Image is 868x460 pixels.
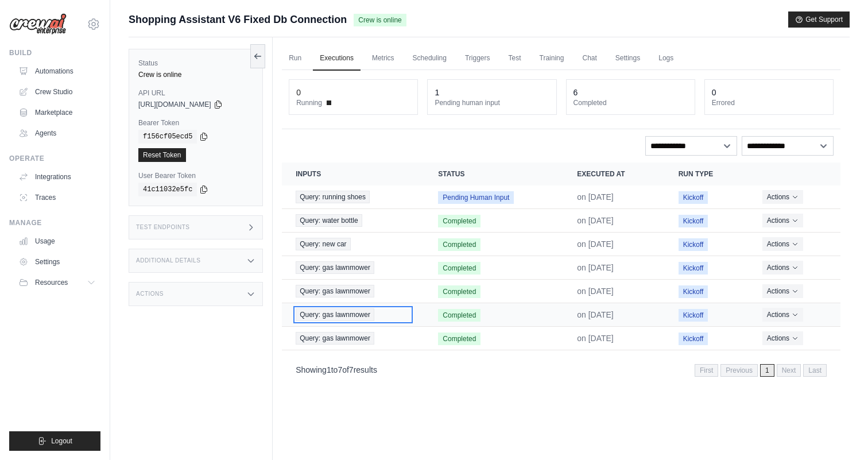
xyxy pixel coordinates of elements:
[9,154,100,163] div: Operate
[296,332,410,345] a: View execution details for Query
[9,48,100,57] div: Build
[760,364,774,377] span: 1
[136,291,164,297] h3: Actions
[575,47,603,71] a: Chat
[35,278,68,287] span: Resources
[14,124,100,142] a: Agents
[577,334,614,343] time: August 26, 2025 at 11:13 EDT
[762,261,803,275] button: Actions for execution
[129,11,347,28] span: Shopping Assistant V6 Fixed Db Connection
[438,285,480,298] span: Completed
[424,163,563,185] th: Status
[563,163,664,185] th: Executed at
[438,309,480,322] span: Completed
[679,262,708,275] span: Kickoff
[296,98,322,107] span: Running
[438,215,480,227] span: Completed
[327,365,331,374] span: 1
[9,431,100,451] button: Logout
[296,238,410,250] a: View execution details for Query
[14,168,100,186] a: Integrations
[762,214,803,227] button: Actions for execution
[679,191,708,204] span: Kickoff
[138,59,253,68] label: Status
[573,87,578,98] div: 6
[573,98,688,107] dt: Completed
[296,285,410,297] a: View execution details for Query
[665,163,749,185] th: Run Type
[14,273,100,292] button: Resources
[577,239,614,249] time: August 26, 2025 at 13:37 EDT
[788,11,850,28] button: Get Support
[777,364,801,377] span: Next
[282,163,840,384] section: Crew executions table
[679,309,708,322] span: Kickoff
[803,364,827,377] span: Last
[138,70,253,79] div: Crew is online
[695,364,827,377] nav: Pagination
[9,13,67,35] img: Logo
[712,98,826,107] dt: Errored
[695,364,718,377] span: First
[712,87,716,98] div: 0
[296,238,350,250] span: Query: new car
[138,100,211,109] span: [URL][DOMAIN_NAME]
[136,257,200,264] h3: Additional Details
[296,261,374,274] span: Query: gas lawnmower
[609,47,647,71] a: Settings
[296,87,301,98] div: 0
[438,238,480,251] span: Completed
[14,103,100,122] a: Marketplace
[720,364,758,377] span: Previous
[138,88,253,98] label: API URL
[438,333,480,345] span: Completed
[313,47,361,71] a: Executions
[296,332,374,345] span: Query: gas lawnmower
[762,237,803,251] button: Actions for execution
[296,308,410,321] a: View execution details for Query
[138,130,197,144] code: f156cf05ecd5
[458,47,497,71] a: Triggers
[138,118,253,127] label: Bearer Token
[435,87,439,98] div: 1
[679,285,708,298] span: Kickoff
[577,287,614,296] time: August 26, 2025 at 11:31 EDT
[14,188,100,207] a: Traces
[296,191,370,203] span: Query: running shoes
[679,238,708,251] span: Kickoff
[438,191,514,204] span: Pending Human Input
[502,47,528,71] a: Test
[14,232,100,250] a: Usage
[138,183,197,196] code: 41c11032e5fc
[9,218,100,227] div: Manage
[51,436,72,446] span: Logout
[338,365,342,374] span: 7
[14,83,100,101] a: Crew Studio
[349,365,354,374] span: 7
[138,148,186,162] a: Reset Token
[533,47,571,71] a: Training
[296,308,374,321] span: Query: gas lawnmower
[435,98,549,107] dt: Pending human input
[406,47,454,71] a: Scheduling
[296,214,410,227] a: View execution details for Query
[282,47,308,71] a: Run
[296,261,410,274] a: View execution details for Query
[577,192,614,202] time: August 26, 2025 at 15:24 EDT
[296,364,377,376] p: Showing to of results
[652,47,680,71] a: Logs
[14,62,100,80] a: Automations
[14,253,100,271] a: Settings
[762,331,803,345] button: Actions for execution
[282,355,840,384] nav: Pagination
[136,224,190,231] h3: Test Endpoints
[762,190,803,204] button: Actions for execution
[365,47,401,71] a: Metrics
[762,284,803,298] button: Actions for execution
[282,163,424,185] th: Inputs
[354,14,406,26] span: Crew is online
[296,214,362,227] span: Query: water bottle
[296,285,374,297] span: Query: gas lawnmower
[577,216,614,225] time: August 26, 2025 at 14:24 EDT
[679,215,708,227] span: Kickoff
